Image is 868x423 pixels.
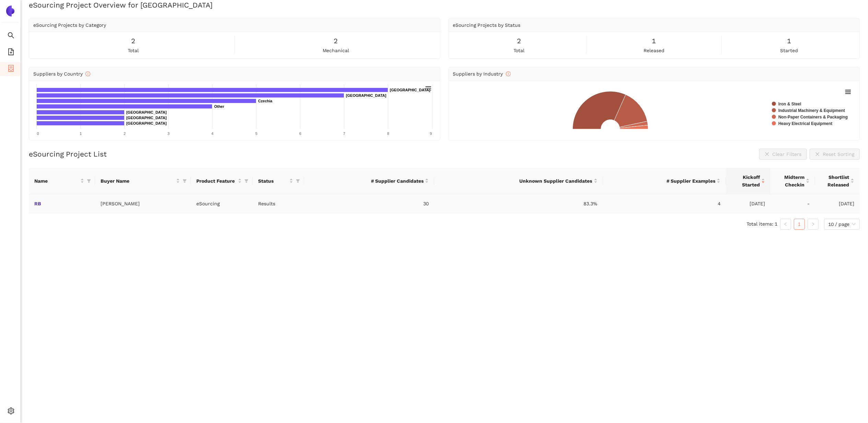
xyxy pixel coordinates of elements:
[85,71,90,76] span: info-circle
[334,36,338,46] span: 2
[609,177,715,185] span: # Supplier Examples
[8,46,14,60] span: file-add
[128,47,139,54] span: total
[346,93,386,98] text: [GEOGRAPHIC_DATA]
[34,177,79,185] span: Name
[211,132,213,136] text: 4
[780,219,791,230] button: left
[794,219,805,230] li: 1
[253,168,304,194] th: this column's title is Status,this column is sortable
[258,99,273,103] text: Czechia
[778,108,845,113] text: Industrial Machinery & Equipment
[808,219,819,230] button: right
[747,219,777,230] li: Total items: 1
[8,62,14,76] span: container
[731,173,760,188] span: Kickoff Started
[603,194,726,213] td: 4
[29,168,95,194] th: this column's title is Name,this column is sortable
[343,132,345,136] text: 7
[33,71,90,77] span: Suppliers by Country
[196,177,236,185] span: Product Feature
[794,219,805,229] a: 1
[821,173,849,188] span: Shortlist Released
[434,168,603,194] th: this column's title is Unknown Supplier Candidates,this column is sortable
[5,5,16,16] img: Logo
[126,121,167,125] text: [GEOGRAPHIC_DATA]
[131,36,135,46] span: 2
[183,179,187,183] span: filter
[29,149,107,159] h2: eSourcing Project List
[304,168,434,194] th: this column's title is # Supplier Candidates,this column is sortable
[815,194,860,213] td: [DATE]
[214,104,224,108] text: Other
[815,168,860,194] th: this column's title is Shortlist Released,this column is sortable
[243,176,250,186] span: filter
[33,22,106,28] span: eSourcing Projects by Category
[517,36,521,46] span: 2
[440,177,592,185] span: Unknown Supplier Candidates
[811,222,815,226] span: right
[778,121,832,126] text: Heavy Electrical Equipment
[8,30,14,43] span: search
[323,47,349,54] span: mechanical
[778,115,848,119] text: Non-Paper Containers & Packaging
[95,168,191,194] th: this column's title is Buyer Name,this column is sortable
[771,194,815,213] td: -
[310,177,424,185] span: # Supplier Candidates
[644,47,664,54] span: released
[652,36,656,46] span: 1
[780,219,791,230] li: Previous Page
[771,168,815,194] th: this column's title is Midterm Checkin,this column is sortable
[296,179,300,183] span: filter
[390,88,430,92] text: [GEOGRAPHIC_DATA]
[191,194,253,213] td: eSourcing
[299,132,301,136] text: 6
[126,116,167,120] text: [GEOGRAPHIC_DATA]
[258,177,288,185] span: Status
[824,219,860,230] div: Page Size
[253,194,304,213] td: Results
[808,219,819,230] li: Next Page
[810,149,860,160] button: closeReset Sorting
[181,176,188,186] span: filter
[506,71,511,76] span: info-circle
[191,168,253,194] th: this column's title is Product Feature,this column is sortable
[87,179,91,183] span: filter
[603,168,726,194] th: this column's title is # Supplier Examples,this column is sortable
[453,71,511,77] span: Suppliers by Industry
[244,179,248,183] span: filter
[759,149,807,160] button: closeClear Filters
[167,132,170,136] text: 3
[434,194,603,213] td: 83.3%
[778,102,801,106] text: Iron & Steel
[430,132,432,136] text: 9
[304,194,434,213] td: 30
[126,110,167,114] text: [GEOGRAPHIC_DATA]
[101,177,175,185] span: Buyer Name
[787,36,791,46] span: 1
[780,47,798,54] span: started
[513,47,524,54] span: total
[85,176,92,186] span: filter
[95,194,191,213] td: [PERSON_NAME]
[828,219,856,229] span: 10 / page
[80,132,82,136] text: 1
[776,173,805,188] span: Midterm Checkin
[124,132,126,136] text: 2
[387,132,389,136] text: 8
[37,132,39,136] text: 0
[726,194,771,213] td: [DATE]
[8,405,14,419] span: setting
[453,22,521,28] span: eSourcing Projects by Status
[784,222,788,226] span: left
[294,176,301,186] span: filter
[255,132,257,136] text: 5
